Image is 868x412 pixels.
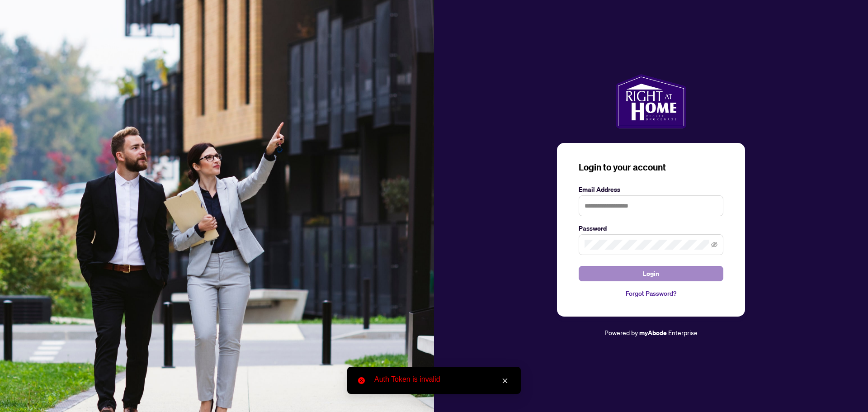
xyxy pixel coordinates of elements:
a: myAbode [639,328,667,338]
span: Powered by [604,328,638,336]
span: eye-invisible [711,242,717,248]
button: Login [579,266,723,281]
span: close [502,378,508,384]
span: close-circle [358,377,365,384]
h3: Login to your account [579,161,723,174]
label: Email Address [579,185,723,194]
a: Close [500,376,510,386]
label: Password [579,223,723,233]
span: Login [643,266,659,281]
img: ma-logo [616,74,686,128]
div: Auth Token is invalid [374,374,510,385]
a: Forgot Password? [579,289,723,298]
span: Enterprise [668,328,698,336]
